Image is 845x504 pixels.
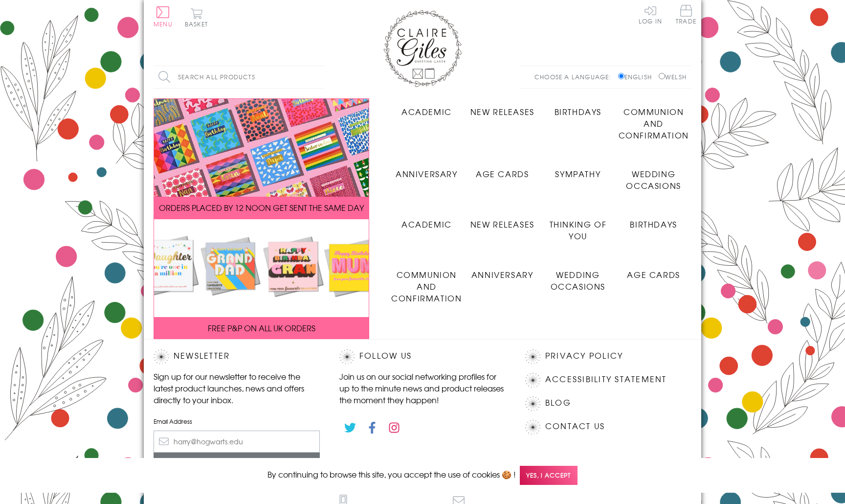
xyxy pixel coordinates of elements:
[154,431,320,453] input: harry@hogwarts.edu
[154,453,320,475] input: Subscribe
[465,98,540,117] a: New Releases
[401,218,452,230] span: Academic
[470,106,534,117] span: New Releases
[339,370,506,406] p: Join us on our social networking profiles for up to the minute news and product releases the mome...
[315,66,325,88] input: Search
[183,8,210,27] button: Basket
[545,373,667,386] a: Accessibility Statement
[540,98,616,117] a: Birthdays
[630,218,677,230] span: Birthdays
[154,417,320,426] label: Email Address
[616,98,691,141] a: Communion and Confirmation
[618,72,657,81] label: English
[616,261,691,280] a: Age Cards
[154,66,325,88] input: Search all products
[555,106,601,117] span: Birthdays
[465,160,540,180] a: Age Cards
[389,98,465,117] a: Academic
[616,211,691,230] a: Birthdays
[465,211,540,230] a: New Releases
[154,370,320,406] p: Sign up for our newsletter to receive the latest product launches, news and offers directly to yo...
[555,168,600,180] span: Sympathy
[659,73,665,79] input: Welsh
[470,218,534,230] span: New Releases
[389,160,465,180] a: Anniversary
[540,261,616,292] a: Wedding Occasions
[627,269,680,280] span: Age Cards
[551,269,605,292] span: Wedding Occasions
[676,5,696,26] a: Trade
[401,106,452,117] span: Academic
[389,261,465,304] a: Communion and Confirmation
[639,5,662,24] a: Log In
[383,10,462,87] img: Claire Giles Greetings Cards
[339,349,506,364] h2: Follow Us
[465,261,540,280] a: Anniversary
[154,6,173,27] button: Menu
[520,466,578,485] span: Yes, I accept
[471,269,534,280] span: Anniversary
[618,73,624,79] input: English
[476,168,529,180] span: Age Cards
[540,160,616,180] a: Sympathy
[396,168,458,180] span: Anniversary
[159,202,364,213] span: ORDERS PLACED BY 12 NOON GET SENT THE SAME DAY
[659,72,687,81] label: Welsh
[391,269,462,304] span: Communion and Confirmation
[208,322,315,334] span: FREE P&P ON ALL UK ORDERS
[154,20,173,28] span: Menu
[534,72,616,81] p: Choose a language:
[540,211,616,242] a: Thinking of You
[676,5,696,24] span: Trade
[619,106,689,141] span: Communion and Confirmation
[550,218,607,242] span: Thinking of You
[545,349,623,363] a: Privacy Policy
[545,396,571,410] a: Blog
[626,168,681,191] span: Wedding Occasions
[389,211,465,230] a: Academic
[154,349,320,364] h2: Newsletter
[545,420,605,433] a: Contact Us
[616,160,691,191] a: Wedding Occasions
